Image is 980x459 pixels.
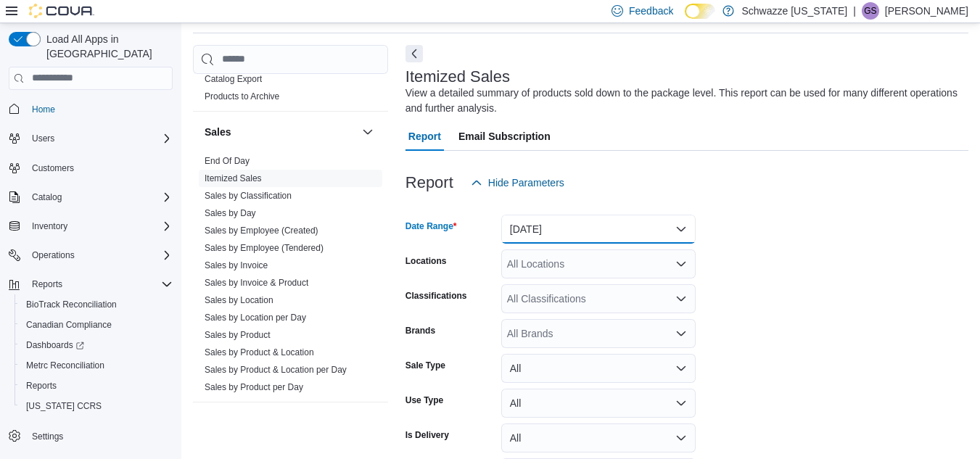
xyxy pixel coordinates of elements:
[26,159,173,177] span: Customers
[405,255,447,267] label: Locations
[20,316,118,334] a: Canadian Compliance
[26,426,173,444] span: Settings
[359,414,376,431] button: Taxes
[15,294,178,315] button: BioTrack Reconciliation
[205,415,356,430] button: Taxes
[205,125,231,139] h3: Sales
[205,330,271,340] a: Sales by Product
[405,394,443,406] label: Use Type
[26,130,60,147] button: Users
[32,431,63,442] span: Settings
[41,32,173,61] span: Load All Apps in [GEOGRAPHIC_DATA]
[20,377,62,394] a: Reports
[885,2,968,20] p: [PERSON_NAME]
[193,70,388,111] div: Products
[675,293,687,305] button: Open list of options
[20,336,173,354] span: Dashboards
[20,296,173,313] span: BioTrack Reconciliation
[405,290,467,302] label: Classifications
[488,175,564,190] span: Hide Parameters
[205,243,324,253] a: Sales by Employee (Tendered)
[26,130,173,147] span: Users
[3,274,178,294] button: Reports
[205,208,256,218] a: Sales by Day
[3,216,178,236] button: Inventory
[32,191,62,203] span: Catalog
[3,425,178,446] button: Settings
[205,191,292,201] a: Sales by Classification
[32,220,67,232] span: Inventory
[458,122,551,151] span: Email Subscription
[20,377,173,394] span: Reports
[205,382,303,392] a: Sales by Product per Day
[20,316,173,334] span: Canadian Compliance
[20,397,173,415] span: Washington CCRS
[32,133,54,144] span: Users
[853,2,856,20] p: |
[32,278,62,290] span: Reports
[205,312,306,323] span: Sales by Location per Day
[205,294,273,306] span: Sales by Location
[205,365,347,375] a: Sales by Product & Location per Day
[675,258,687,270] button: Open list of options
[205,260,268,270] a: Sales by Invoice
[629,4,673,18] span: Feedback
[205,260,268,271] span: Sales by Invoice
[675,328,687,339] button: Open list of options
[193,152,388,402] div: Sales
[205,173,262,184] span: Itemized Sales
[20,357,110,374] a: Metrc Reconciliation
[205,242,324,254] span: Sales by Employee (Tendered)
[205,277,308,289] span: Sales by Invoice & Product
[405,68,510,86] h3: Itemized Sales
[205,173,262,183] a: Itemized Sales
[501,354,696,383] button: All
[205,73,262,85] span: Catalog Export
[20,336,90,354] a: Dashboards
[26,189,67,206] button: Catalog
[501,215,696,244] button: [DATE]
[26,247,173,264] span: Operations
[685,19,685,20] span: Dark Mode
[205,155,250,167] span: End Of Day
[405,174,453,191] h3: Report
[26,218,73,235] button: Inventory
[359,123,376,141] button: Sales
[205,415,233,430] h3: Taxes
[26,276,173,293] span: Reports
[15,355,178,376] button: Metrc Reconciliation
[32,104,55,115] span: Home
[20,296,123,313] a: BioTrack Reconciliation
[29,4,94,18] img: Cova
[405,325,435,336] label: Brands
[501,423,696,452] button: All
[465,168,570,197] button: Hide Parameters
[205,190,292,202] span: Sales by Classification
[205,226,318,236] a: Sales by Employee (Created)
[20,397,107,415] a: [US_STATE] CCRS
[862,2,879,20] div: Gulzar Sayall
[26,276,68,293] button: Reports
[15,396,178,416] button: [US_STATE] CCRS
[405,360,445,371] label: Sale Type
[32,249,75,261] span: Operations
[26,380,57,392] span: Reports
[26,160,80,177] a: Customers
[15,315,178,335] button: Canadian Compliance
[205,125,356,139] button: Sales
[15,376,178,396] button: Reports
[3,128,178,149] button: Users
[205,91,279,102] a: Products to Archive
[26,428,69,445] a: Settings
[405,429,449,441] label: Is Delivery
[205,156,250,166] a: End Of Day
[405,86,961,116] div: View a detailed summary of products sold down to the package level. This report can be used for m...
[205,364,347,376] span: Sales by Product & Location per Day
[26,218,173,235] span: Inventory
[15,335,178,355] a: Dashboards
[3,187,178,207] button: Catalog
[26,400,102,412] span: [US_STATE] CCRS
[26,299,117,310] span: BioTrack Reconciliation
